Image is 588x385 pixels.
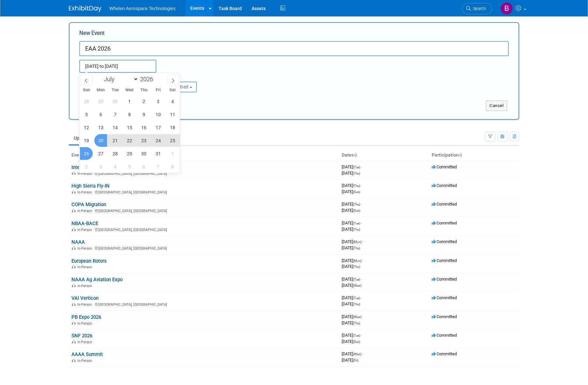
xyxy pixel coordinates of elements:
span: Committed [432,314,457,319]
span: July 1, 2026 [123,95,136,108]
span: July 29, 2026 [123,147,136,160]
a: NAAA [71,239,85,245]
span: Committed [432,295,457,300]
a: Search [462,3,492,14]
span: Fri [151,88,165,92]
span: Committed [432,333,457,338]
span: - [361,183,362,188]
th: Participation [429,150,519,161]
img: In-Person Event [72,209,76,212]
img: In-Person Event [72,246,76,250]
input: Year [138,75,158,83]
span: July 12, 2026 [80,121,93,134]
span: July 6, 2026 [94,108,107,121]
span: Committed [432,239,457,244]
span: [DATE] [342,301,360,306]
span: Whelen Aerospace Technologies [109,6,176,11]
span: [DATE] [342,358,358,362]
span: (Sun) [353,340,360,344]
span: (Thu) [353,302,360,306]
span: June 29, 2026 [94,95,107,108]
span: July 2, 2026 [137,95,150,108]
a: NBAA-BACE [71,221,98,226]
img: In-Person Event [72,359,76,362]
span: In-Person [77,284,94,288]
span: (Thu) [353,321,360,325]
span: July 7, 2026 [109,108,121,121]
div: [GEOGRAPHIC_DATA], [GEOGRAPHIC_DATA] [71,227,336,232]
span: July 13, 2026 [94,121,107,134]
span: July 3, 2026 [152,95,164,108]
span: (Sun) [353,209,360,212]
span: August 2, 2026 [80,160,93,173]
span: [DATE] [342,245,360,250]
span: [DATE] [342,283,362,288]
span: [DATE] [342,277,362,282]
a: Sort by Participation Type [459,152,462,158]
span: July 23, 2026 [137,134,150,147]
label: New Event [79,29,105,39]
span: (Tue) [353,334,360,337]
span: (Tue) [353,278,360,281]
div: [GEOGRAPHIC_DATA], [GEOGRAPHIC_DATA] [71,208,336,213]
img: In-Person Event [72,284,76,287]
span: [DATE] [342,189,360,194]
span: - [361,202,362,207]
span: Committed [432,277,457,282]
span: August 4, 2026 [109,160,121,173]
img: In-Person Event [72,172,76,175]
a: VAI Verticon [71,295,99,301]
span: August 6, 2026 [137,160,150,173]
span: July 8, 2026 [123,108,136,121]
span: June 30, 2026 [109,95,121,108]
span: July 17, 2026 [152,121,164,134]
span: [DATE] [342,208,360,213]
span: In-Person [77,265,94,269]
span: (Mon) [353,259,362,263]
span: [DATE] [342,333,362,338]
span: - [361,295,362,300]
span: Wed [122,88,137,92]
span: August 3, 2026 [94,160,107,173]
span: July 25, 2026 [166,134,179,147]
button: Cancel [486,100,507,111]
span: [DATE] [342,320,360,325]
span: [DATE] [342,202,362,207]
span: - [361,333,362,338]
span: July 28, 2026 [109,147,121,160]
img: In-Person Event [72,228,76,231]
a: PB Expo 2026 [71,314,101,320]
a: European Rotors [71,258,107,264]
span: July 26, 2026 [80,147,93,160]
span: July 15, 2026 [123,121,136,134]
span: (Wed) [353,284,362,287]
img: In-Person Event [72,302,76,306]
span: In-Person [77,172,94,176]
span: (Thu) [353,184,360,188]
img: In-Person Event [72,190,76,193]
span: [DATE] [342,351,364,356]
a: NAAA Ag Aviation Expo [71,277,123,283]
span: July 5, 2026 [80,108,93,121]
span: Search [471,6,486,11]
span: Committed [432,258,457,263]
span: July 27, 2026 [94,147,107,160]
span: Thu [137,88,151,92]
span: [DATE] [342,164,362,169]
a: SNF 2026 [71,333,92,339]
a: International GSE Expo [71,164,120,170]
span: In-Person [77,246,94,251]
span: July 10, 2026 [152,108,164,121]
span: In-Person [77,209,94,213]
span: [DATE] [342,295,362,300]
span: Committed [432,164,457,169]
input: Name of Trade Show / Conference [79,41,509,56]
span: (Tue) [353,296,360,300]
span: July 4, 2026 [166,95,179,108]
span: (Thu) [353,203,360,206]
span: Sat [165,88,180,92]
input: Start Date - End Date [79,60,156,73]
span: [DATE] [342,339,360,344]
span: July 21, 2026 [109,134,121,147]
span: July 19, 2026 [80,134,93,147]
